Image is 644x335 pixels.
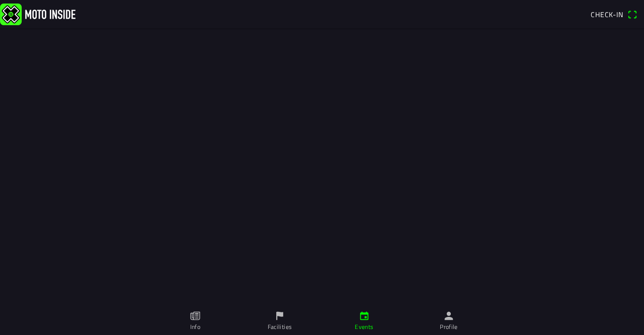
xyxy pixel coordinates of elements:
[190,322,200,331] ion-label: Info
[355,322,373,331] ion-label: Events
[440,322,458,331] ion-label: Profile
[268,322,292,331] ion-label: Facilities
[190,310,201,321] ion-icon: paper
[274,310,285,321] ion-icon: flag
[443,310,454,321] ion-icon: person
[586,6,642,23] a: Check-inqr scanner
[359,310,370,321] ion-icon: calendar
[591,9,623,20] span: Check-in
